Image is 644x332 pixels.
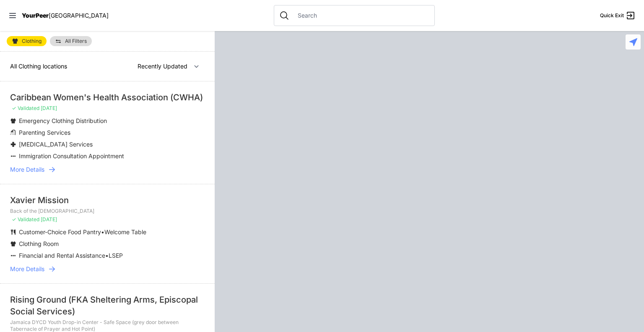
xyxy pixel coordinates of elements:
span: Clothing [22,39,42,44]
div: Rising Ground (FKA Sheltering Arms, Episcopal Social Services) [10,294,205,317]
span: YourPeer [22,12,49,19]
span: • [101,228,104,235]
span: Customer-Choice Food Pantry [19,228,101,235]
p: Back of the [DEMOGRAPHIC_DATA] [10,208,205,214]
span: Parenting Services [19,129,70,136]
span: [MEDICAL_DATA] Services [19,141,93,148]
span: • [105,252,109,259]
span: [DATE] [41,105,57,111]
span: [GEOGRAPHIC_DATA] [49,12,109,19]
span: Welcome Table [104,228,146,235]
span: All Filters [65,39,87,44]
span: Quick Exit [600,12,624,19]
a: Quick Exit [600,10,636,21]
a: More Details [10,265,205,273]
span: More Details [10,265,44,273]
span: ✓ Validated [12,105,39,111]
div: Caribbean Women's Health Association (CWHA) [10,91,205,103]
span: [DATE] [41,216,57,222]
a: YourPeer[GEOGRAPHIC_DATA] [22,13,109,18]
span: ✓ Validated [12,216,39,222]
div: Xavier Mission [10,194,205,206]
a: All Filters [50,36,92,46]
span: Emergency Clothing Distribution [19,117,107,124]
input: Search [293,11,429,20]
a: More Details [10,165,205,174]
span: LSEP [109,252,123,259]
span: Financial and Rental Assistance [19,252,105,259]
a: Clothing [7,36,47,46]
span: Immigration Consultation Appointment [19,152,124,159]
span: More Details [10,165,44,174]
span: Clothing Room [19,240,59,247]
span: All Clothing locations [10,63,67,70]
